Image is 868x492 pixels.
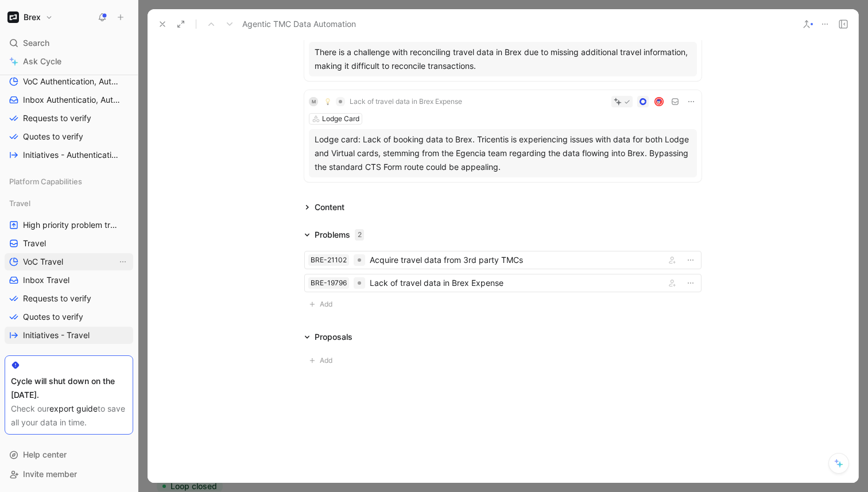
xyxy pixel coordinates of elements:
div: Proposals [315,330,352,344]
div: TravelHigh priority problem trackerTravelVoC TravelView actionsInbox TravelRequests to verifyQuot... [5,195,133,344]
span: Search [23,36,49,50]
div: Platform Capabilities [5,173,133,190]
span: Agentic TMC Data Automation [242,17,356,31]
div: Help center [5,446,133,463]
div: Problems [315,228,350,242]
a: Quotes to verify [5,308,133,326]
div: 2 [355,229,364,241]
div: Proposals [300,330,357,344]
a: Initiatives - Authenticatio, Authorization & Auditing [5,146,133,164]
img: avatar [656,98,663,106]
span: Inbox Authenticatio, Authorization & Auditing [23,94,122,106]
span: High priority problem tracker [23,219,118,231]
div: M [309,97,318,106]
div: Lodge card: Lack of booking data to Brex. Tricentis is experiencing issues with data for both Lod... [315,133,691,174]
div: Content [300,200,349,214]
span: Platform Capabilities [9,176,82,187]
div: Lodge Card [322,113,359,125]
div: Lack of travel data in Brex Expense [370,276,661,290]
img: 💡 [324,98,331,105]
span: Requests to verify [23,293,91,304]
a: Quotes to verify [5,128,133,145]
div: Problems2 [300,228,369,242]
span: Initiatives - Authenticatio, Authorization & Auditing [23,149,122,161]
img: Brex [7,11,19,23]
span: Invite member [23,469,77,479]
button: Add [304,353,341,368]
span: Requests to verify [23,113,91,124]
span: Travel [9,197,30,209]
a: VoC TravelView actions [5,253,133,270]
button: View actions [117,256,129,268]
div: BRE-21102 [311,254,347,266]
button: 💡Lack of travel data in Brex Expense [320,95,466,109]
span: VoC Authentication, Authorization & Auditing [23,76,122,87]
div: Platform Capabilities [5,173,133,193]
a: Requests to verify [5,290,133,307]
div: Travel [5,195,133,212]
a: BRE-21102Acquire travel data from 3rd party TMCs [304,251,702,269]
span: Add [320,355,336,366]
div: Cycle will shut down on the [DATE]. [11,374,127,402]
div: Check our to save all your data in time. [11,402,127,429]
div: Acquire travel data from 3rd party TMCs [370,253,661,267]
span: Ask Cycle [23,55,61,68]
a: Inbox Authenticatio, Authorization & Auditing [5,91,133,109]
a: High priority problem tracker [5,216,133,234]
span: Inbox Travel [23,274,69,286]
a: export guide [49,404,98,413]
a: Inbox Travel [5,272,133,289]
span: Add [320,299,336,310]
a: VoC Authentication, Authorization & Auditing [5,73,133,90]
a: Requests to verify [5,110,133,127]
div: BRE-19796 [311,277,347,289]
span: Initiatives - Travel [23,330,90,341]
div: Authentication, Authorization & AuditingVoC Authentication, Authorization & AuditingInbox Authent... [5,51,133,164]
span: VoC Travel [23,256,63,268]
h1: Brex [24,12,41,22]
span: Quotes to verify [23,131,83,142]
span: Quotes to verify [23,311,83,323]
a: Ask Cycle [5,53,133,70]
button: BrexBrex [5,9,56,25]
span: Travel [23,238,46,249]
span: Help center [23,450,67,459]
div: There is a challenge with reconciling travel data in Brex due to missing additional travel inform... [315,45,691,73]
a: Travel [5,235,133,252]
span: Lack of travel data in Brex Expense [350,97,462,106]
a: Initiatives - Travel [5,327,133,344]
a: BRE-19796Lack of travel data in Brex Expense [304,274,702,292]
div: Content [315,200,344,214]
div: Invite member [5,466,133,483]
button: Add [304,297,341,312]
div: Search [5,34,133,52]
